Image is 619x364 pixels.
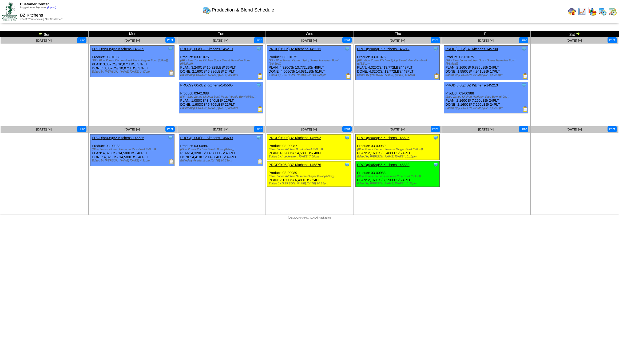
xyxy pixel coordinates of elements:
div: Product: 03-01075 PLAN: 3,240CS / 10,329LBS / 36PLT DONE: 2,160CS / 6,886LBS / 24PLT [179,46,263,80]
div: Product: 03-01075 PLAN: 4,320CS / 13,772LBS / 48PLT DONE: 4,605CS / 14,681LBS / 51PLT [267,46,351,80]
td: Fri [442,31,530,37]
img: calendarinout.gif [608,7,617,16]
span: BZ Kitchens [20,13,43,18]
img: ZoRoCo_Logo(Green%26Foil)%20jpg.webp [2,2,17,20]
div: (FP - Blue Zones Kitchen Spicy Sweet Hawaiian Bowl (6/8.5oz)) [180,59,263,65]
button: Print [342,37,352,43]
button: Print [608,126,617,132]
div: Edited by [PERSON_NAME] [DATE] 3:45pm [180,106,263,110]
div: (FP - Blue Zones Kitchen Basil Pesto Veggie Bowl (6/8oz)) [92,59,174,62]
img: Tooltip [433,162,438,167]
a: [DATE] [+] [566,128,582,131]
img: Tooltip [433,135,438,140]
img: calendarprod.gif [598,7,607,16]
img: Production Report [434,73,439,79]
div: (FP - Blue Zones Kitchen Spicy Sweet Hawaiian Bowl (6/8.5oz)) [357,59,439,65]
div: (Blue Zones Kitchen Heirloom Rice Bowl (6-9oz)) [445,95,528,98]
img: Tooltip [521,82,527,88]
img: arrowleft.gif [38,31,43,36]
td: Thu [354,31,442,37]
a: PROD(9:00a)BZ Kitchens-145212 [357,47,410,51]
img: Tooltip [344,46,350,52]
div: (Blue Zones Kitchen Burrito Bowl (6-9oz)) [269,148,351,151]
span: Logged in as Mpreston [20,6,56,9]
a: PROD(9:00a)BZ Kitchens-145211 [269,47,321,51]
div: Product: 03-00988 PLAN: 2,160CS / 7,290LBS / 24PLT DONE: 2,160CS / 7,290LBS / 24PLT [444,82,528,113]
a: PROD(9:00a)BZ Kitchens-145690 [180,136,233,140]
img: Production Report [257,159,263,164]
div: (FP - Blue Zones Kitchen Basil Pesto Veggie Bowl (6/8oz)) [180,95,263,98]
button: Print [254,126,263,132]
td: Tue [177,31,265,37]
span: [DATE] [+] [478,128,494,131]
div: Edited by [PERSON_NAME] [DATE] 10:32pm [357,182,439,185]
div: Edited by Acederstrom [DATE] 10:53pm [180,159,263,162]
div: Product: 03-01088 PLAN: 3,357CS / 10,071LBS / 37PLT DONE: 3,357CS / 10,071LBS / 37PLT [90,46,174,77]
div: Edited by [PERSON_NAME] [DATE] 4:31pm [92,159,174,162]
div: Edited by [PERSON_NAME] [DATE] 3:47pm [92,70,174,73]
button: Print [165,126,175,132]
div: (FP - Blue Zones Kitchen Spicy Sweet Hawaiian Bowl (6/8.5oz)) [445,59,528,65]
a: [DATE] [+] [36,128,51,131]
img: Tooltip [168,46,173,52]
a: [DATE] [+] [301,128,317,131]
img: Tooltip [433,46,438,52]
img: Tooltip [344,162,350,167]
div: Edited by [PERSON_NAME] [DATE] 9:45pm [445,73,528,77]
td: Wed [265,31,354,37]
div: (Blue Zones Kitchen Heirloom Rice Bowl (6-9oz)) [357,175,439,178]
img: graph.gif [588,7,597,16]
a: PROD(5:00p)BZ Kitchens-145213 [445,83,498,87]
img: Production Report [346,73,351,79]
a: PROD(9:00a)BZ Kitchens-145695 [357,136,410,140]
img: Tooltip [256,82,261,88]
div: Product: 03-00989 PLAN: 2,160CS / 6,480LBS / 24PLT [267,161,351,187]
a: [DATE] [+] [125,39,140,42]
div: Edited by [PERSON_NAME] [DATE] 10:25pm [269,182,351,185]
div: Edited by Acederstrom [DATE] 7:00pm [269,155,351,158]
div: Product: 03-00987 PLAN: 4,320CS / 14,580LBS / 48PLT DONE: 4,410CS / 14,884LBS / 49PLT [179,134,263,166]
a: [DATE] [+] [390,39,405,42]
div: Edited by [PERSON_NAME] [DATE] 6:42pm [357,73,439,77]
a: [DATE] [+] [36,39,51,42]
a: PROD(9:05a)BZ Kitchens-145883 [357,163,410,167]
img: Production Report [257,73,263,79]
div: Edited by [PERSON_NAME] [DATE] 7:25pm [269,73,351,77]
div: Product: 03-00987 PLAN: 4,320CS / 14,580LBS / 48PLT [267,134,351,160]
img: Production Report [169,70,174,76]
img: Tooltip [256,135,261,140]
span: [DATE] [+] [478,39,494,42]
span: [DEMOGRAPHIC_DATA] Packaging [288,216,331,219]
a: PROD(9:00a)BZ Kitchens-145565 [180,83,233,87]
div: Product: 03-00989 PLAN: 2,160CS / 6,480LBS / 24PLT [356,134,440,160]
button: Print [254,37,263,43]
a: PROD(9:00a)BZ Kitchens-145210 [180,47,233,51]
div: Product: 03-00988 PLAN: 4,320CS / 14,580LBS / 48PLT DONE: 4,320CS / 14,580LBS / 48PLT [90,134,174,166]
button: Print [165,37,175,43]
a: PROD(9:00a)BZ Kitchens-145730 [445,47,498,51]
a: PROD(9:05a)BZ Kitchens-145876 [269,163,321,167]
img: home.gif [568,7,576,16]
img: arrowright.gif [576,31,580,36]
button: Print [77,37,86,43]
span: Production & Blend Schedule [212,7,274,13]
a: PROD(9:00a)BZ Kitchens-145685 [92,136,144,140]
a: [DATE] [+] [390,128,405,131]
img: Tooltip [521,46,527,52]
div: Product: 03-01075 PLAN: 2,160CS / 6,886LBS / 24PLT DONE: 1,550CS / 4,941LBS / 17PLT [444,46,528,80]
div: Edited by [PERSON_NAME] [DATE] 3:16pm [180,73,263,77]
a: [DATE] [+] [213,128,228,131]
div: Product: 03-01088 PLAN: 1,080CS / 3,240LBS / 12PLT DONE: 1,903CS / 5,709LBS / 21PLT [179,82,263,113]
div: Product: 03-01075 PLAN: 4,320CS / 13,772LBS / 48PLT DONE: 4,320CS / 13,772LBS / 48PLT [356,46,440,80]
span: [DATE] [+] [213,39,228,42]
a: [DATE] [+] [566,39,582,42]
td: Sun [0,31,89,37]
a: [DATE] [+] [125,128,140,131]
